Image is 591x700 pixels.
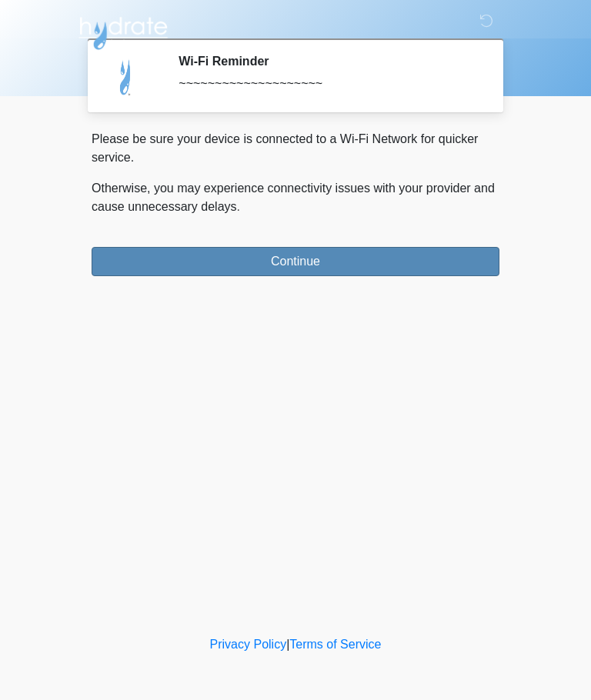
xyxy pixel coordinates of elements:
img: Hydrate IV Bar - Arcadia Logo [76,12,170,51]
a: Privacy Policy [210,638,287,651]
img: Agent Avatar [103,54,149,100]
button: Continue [92,247,499,276]
div: ~~~~~~~~~~~~~~~~~~~~ [179,75,476,93]
span: . [237,200,240,213]
a: Terms of Service [289,638,381,651]
p: Please be sure your device is connected to a Wi-Fi Network for quicker service. [92,130,499,167]
a: | [286,638,289,651]
p: Otherwise, you may experience connectivity issues with your provider and cause unnecessary delays [92,179,499,216]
